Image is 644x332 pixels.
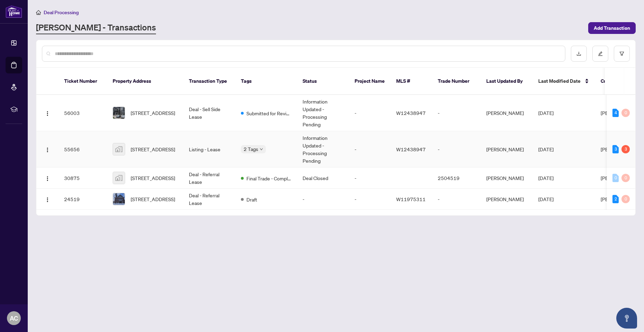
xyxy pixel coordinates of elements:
[260,147,263,151] span: down
[601,196,638,202] span: [PERSON_NAME]
[432,68,481,95] th: Trade Number
[481,131,533,168] td: [PERSON_NAME]
[183,168,235,189] td: Deal - Referral Lease
[538,110,554,116] span: [DATE]
[481,168,533,189] td: [PERSON_NAME]
[349,131,391,168] td: -
[42,144,53,155] button: Logo
[349,168,391,189] td: -
[42,172,53,183] button: Logo
[183,131,235,168] td: Listing - Lease
[432,189,481,210] td: -
[183,68,235,95] th: Transaction Type
[612,174,619,182] div: 0
[42,194,53,205] button: Logo
[131,109,175,117] span: [STREET_ADDRESS]
[538,175,554,181] span: [DATE]
[481,95,533,131] td: [PERSON_NAME]
[588,22,636,34] button: Add Transaction
[481,189,533,210] td: [PERSON_NAME]
[10,313,18,323] span: AC
[244,145,258,153] span: 2 Tags
[349,95,391,131] td: -
[297,131,349,168] td: Information Updated - Processing Pending
[432,95,481,131] td: -
[183,95,235,131] td: Deal - Sell Side Lease
[619,51,624,56] span: filter
[36,10,41,15] span: home
[6,5,22,18] img: logo
[538,146,554,152] span: [DATE]
[391,68,432,95] th: MLS #
[616,308,637,329] button: Open asap
[107,68,183,95] th: Property Address
[246,196,257,203] span: Draft
[113,193,125,205] img: thumbnail-img
[621,109,630,117] div: 0
[349,189,391,210] td: -
[59,131,107,168] td: 55656
[538,77,581,85] span: Last Modified Date
[45,176,50,181] img: Logo
[246,174,291,182] span: Final Trade - Completed
[45,147,50,153] img: Logo
[297,68,349,95] th: Status
[131,145,175,153] span: [STREET_ADDRESS]
[183,189,235,210] td: Deal - Referral Lease
[612,195,619,203] div: 2
[36,22,156,34] a: [PERSON_NAME] - Transactions
[297,95,349,131] td: Information Updated - Processing Pending
[131,174,175,182] span: [STREET_ADDRESS]
[538,196,554,202] span: [DATE]
[297,168,349,189] td: Deal Closed
[297,189,349,210] td: -
[601,175,638,181] span: [PERSON_NAME]
[59,95,107,131] td: 56003
[571,46,587,62] button: download
[595,68,637,95] th: Created By
[533,68,595,95] th: Last Modified Date
[59,168,107,189] td: 30875
[113,172,125,184] img: thumbnail-img
[246,109,291,117] span: Submitted for Review
[621,145,630,153] div: 3
[601,110,638,116] span: [PERSON_NAME]
[396,110,426,116] span: W12438947
[432,131,481,168] td: -
[59,68,107,95] th: Ticket Number
[594,23,630,34] span: Add Transaction
[481,68,533,95] th: Last Updated By
[113,107,125,119] img: thumbnail-img
[432,168,481,189] td: 2504519
[598,51,603,56] span: edit
[45,197,50,203] img: Logo
[396,146,426,152] span: W12438947
[612,145,619,153] div: 3
[612,109,619,117] div: 4
[45,111,50,116] img: Logo
[42,107,53,118] button: Logo
[601,146,638,152] span: [PERSON_NAME]
[113,143,125,155] img: thumbnail-img
[621,195,630,203] div: 0
[44,9,79,16] span: Deal Processing
[235,68,297,95] th: Tags
[59,189,107,210] td: 24519
[592,46,608,62] button: edit
[349,68,391,95] th: Project Name
[131,195,175,203] span: [STREET_ADDRESS]
[614,46,630,62] button: filter
[396,196,426,202] span: W11975311
[621,174,630,182] div: 0
[576,51,581,56] span: download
